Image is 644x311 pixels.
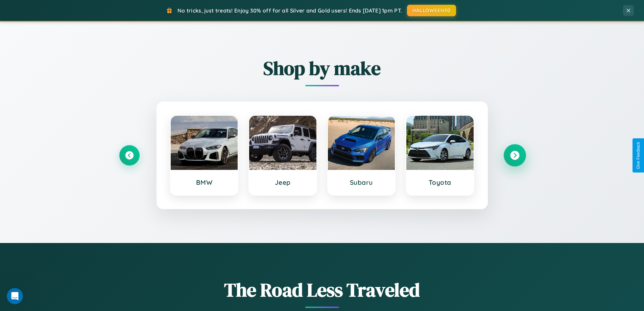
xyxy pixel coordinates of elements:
h3: Toyota [413,178,467,186]
h3: BMW [177,178,231,186]
span: No tricks, just treats! Enjoy 30% off for all Silver and Gold users! Ends [DATE] 1pm PT. [177,7,402,14]
h3: Subaru [335,178,388,186]
h1: The Road Less Traveled [119,277,525,303]
h2: Shop by make [119,55,525,81]
iframe: Intercom live chat [7,288,23,304]
h3: Jeep [256,178,310,186]
button: HALLOWEEN30 [407,5,456,16]
div: Give Feedback [636,142,641,169]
